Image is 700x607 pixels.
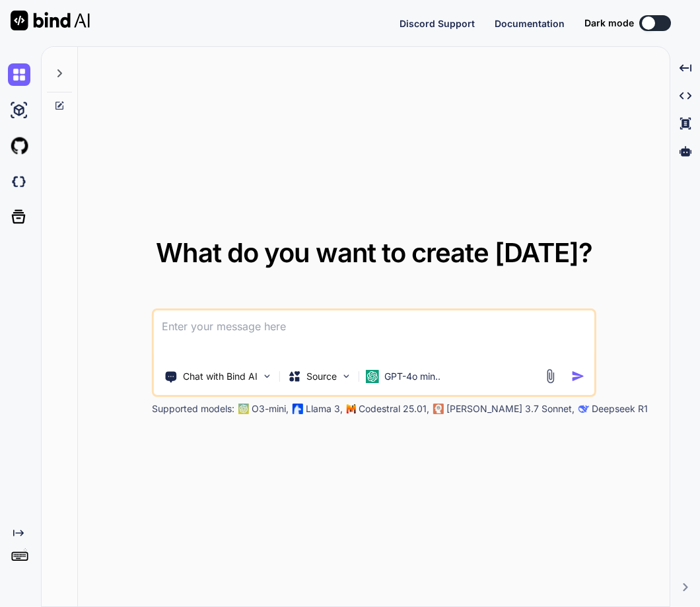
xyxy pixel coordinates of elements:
img: icon [571,369,584,383]
p: Supported models: [152,402,234,415]
p: Llama 3, [306,402,343,415]
button: Discord Support [400,17,475,30]
img: GPT-4 [238,404,249,414]
span: What do you want to create [DATE]? [156,236,592,269]
img: darkCloudIdeIcon [8,170,30,193]
img: githubLight [8,135,30,157]
span: Dark mode [584,17,634,30]
p: Chat with Bind AI [183,370,258,383]
img: chat [8,63,30,86]
p: Codestral 25.01, [359,402,429,415]
p: O3-mini, [252,402,289,415]
img: Mistral-AI [347,404,356,413]
img: GPT-4o mini [366,370,379,383]
span: Documentation [495,18,565,29]
img: attachment [542,369,557,384]
p: GPT-4o min.. [384,370,440,383]
p: Deepseek R1 [592,402,648,415]
span: Discord Support [400,18,475,29]
p: Source [306,370,337,383]
img: Bind AI [11,11,90,30]
img: ai-studio [8,99,30,122]
button: Documentation [495,17,565,30]
img: Llama2 [293,404,303,414]
p: [PERSON_NAME] 3.7 Sonnet, [446,402,575,415]
img: claude [578,404,589,414]
img: Pick Models [341,371,352,382]
img: Pick Tools [262,371,273,382]
img: claude [433,404,444,414]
